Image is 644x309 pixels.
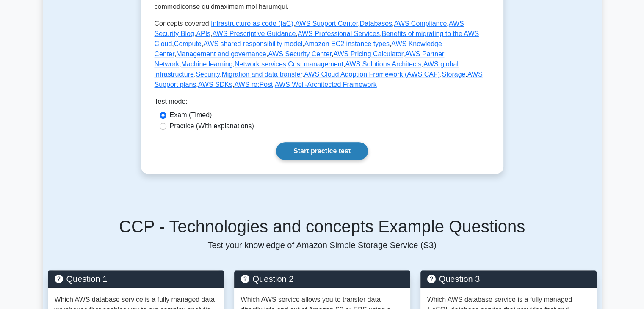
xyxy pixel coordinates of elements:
a: AWS Security Center [268,50,332,58]
a: AWS Support Center [295,20,358,27]
a: APIs [196,30,210,37]
a: Network services [235,61,286,68]
a: AWS Well-Architected Framework [275,81,377,88]
a: Compute [174,40,202,47]
a: AWS shared responsibility model [203,40,302,47]
a: AWS re:Post [234,81,273,88]
a: Cost management [288,61,343,68]
a: AWS Solutions Architects [345,61,421,68]
p: Concepts covered: , , , , , , , , , , , , , , , , , , , , , , , , , , , , , [155,19,490,90]
a: AWS Professional Services [298,30,380,37]
h5: Question 3 [427,274,590,284]
a: Management and governance [176,50,266,58]
a: Databases [359,20,392,27]
p: Test your knowledge of Amazon Simple Storage Service (S3) [48,240,597,250]
label: Practice (With explanations) [170,121,254,131]
h5: Question 1 [55,274,217,284]
a: Amazon EC2 instance types [304,40,390,47]
div: Test mode: [155,97,490,110]
a: AWS Prescriptive Guidance [212,30,296,37]
h5: CCP - Technologies and concepts Example Questions [48,216,597,237]
h5: Question 2 [241,274,404,284]
a: Machine learning [181,61,233,68]
a: Infrastructure as code (IaC) [211,20,293,27]
label: Exam (Timed) [170,110,212,120]
a: AWS Pricing Calculator [333,50,403,58]
a: Storage [442,71,465,78]
a: AWS Partner Network [155,50,445,68]
a: Migration and data transfer [221,71,302,78]
a: AWS SDKs [198,81,232,88]
a: AWS Compliance [394,20,447,27]
a: AWS Cloud Adoption Framework (AWS CAF) [304,71,440,78]
a: Security [196,71,220,78]
a: Start practice test [276,142,368,160]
